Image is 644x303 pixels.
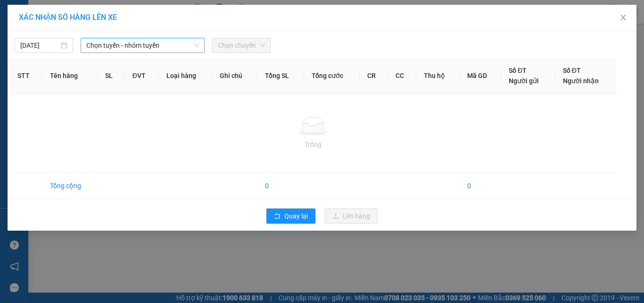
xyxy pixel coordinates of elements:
th: Loại hàng [159,58,213,94]
th: STT [10,58,42,94]
button: Close [610,5,636,31]
th: Tên hàng [42,58,98,94]
button: rollbackQuay lại [266,208,315,224]
th: SL [98,58,124,94]
span: Số ĐT [563,67,581,74]
td: 0 [460,173,501,199]
th: CC [388,58,416,94]
span: Chọn tuyến - nhóm tuyến [86,38,199,52]
th: CR [360,58,388,94]
span: XÁC NHẬN SỐ HÀNG LÊN XE [19,13,117,22]
th: Ghi chú [212,58,257,94]
td: Tổng cộng [42,173,98,199]
th: ĐVT [125,58,159,94]
span: Số ĐT [509,67,527,74]
th: Tổng SL [257,58,304,94]
td: 0 [257,173,304,199]
span: close [619,14,627,21]
span: Chọn chuyến [218,38,265,52]
span: Quay lại [284,211,308,221]
span: Người gửi [509,77,539,85]
input: 11/10/2025 [20,40,59,51]
th: Mã GD [460,58,501,94]
div: Trống [17,139,609,150]
th: Tổng cước [304,58,360,94]
span: down [194,43,199,48]
button: uploadLên hàng [325,208,378,224]
span: rollback [274,213,281,220]
th: Thu hộ [416,58,460,94]
span: Người nhận [563,77,599,85]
